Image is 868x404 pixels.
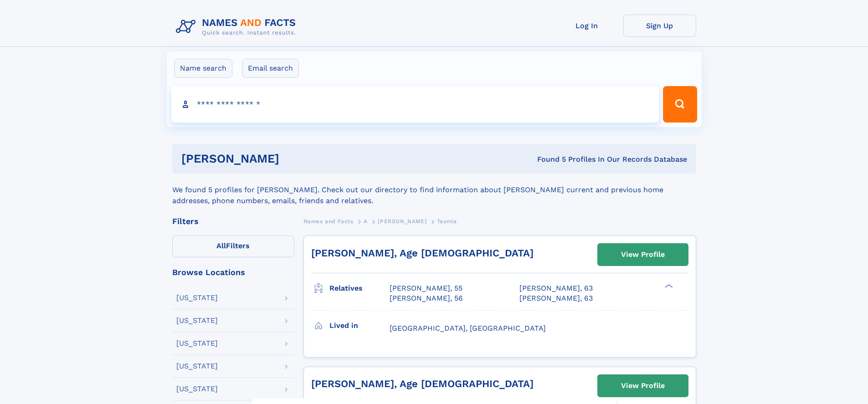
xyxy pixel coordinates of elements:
button: Search Button [663,86,697,123]
div: Browse Locations [172,268,294,276]
label: Email search [242,59,299,78]
div: Found 5 Profiles In Our Records Database [408,154,687,164]
a: [PERSON_NAME] [378,215,426,227]
a: Sign Up [623,15,696,37]
div: We found 5 profiles for [PERSON_NAME]. Check out our directory to find information about [PERSON_... [172,174,696,206]
div: ❯ [663,283,673,289]
a: Log In [550,15,623,37]
span: [GEOGRAPHIC_DATA], [GEOGRAPHIC_DATA] [390,324,546,332]
span: A [364,218,368,225]
div: [US_STATE] [176,294,218,302]
a: View Profile [598,244,688,266]
label: Name search [174,59,232,78]
label: Filters [172,235,294,257]
div: [US_STATE] [176,340,218,347]
input: search input [171,86,659,123]
span: Tasmia [437,218,457,225]
div: [US_STATE] [176,317,218,324]
a: [PERSON_NAME], 63 [519,293,593,303]
a: [PERSON_NAME], Age [DEMOGRAPHIC_DATA] [311,247,534,259]
a: [PERSON_NAME], 56 [390,293,463,303]
h3: Lived in [329,318,390,333]
div: View Profile [621,244,665,265]
div: View Profile [621,375,665,396]
h3: Relatives [329,281,390,296]
a: [PERSON_NAME], 63 [519,283,593,293]
a: View Profile [598,375,688,397]
h1: [PERSON_NAME] [181,153,408,164]
div: Filters [172,217,294,225]
span: [PERSON_NAME] [378,218,426,225]
img: Logo Names and Facts [172,15,303,39]
a: A [364,215,368,227]
a: [PERSON_NAME], 55 [390,283,462,293]
div: [US_STATE] [176,385,218,393]
a: [PERSON_NAME], Age [DEMOGRAPHIC_DATA] [311,378,534,389]
a: Names and Facts [303,215,354,227]
span: All [216,241,226,250]
div: [US_STATE] [176,363,218,370]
